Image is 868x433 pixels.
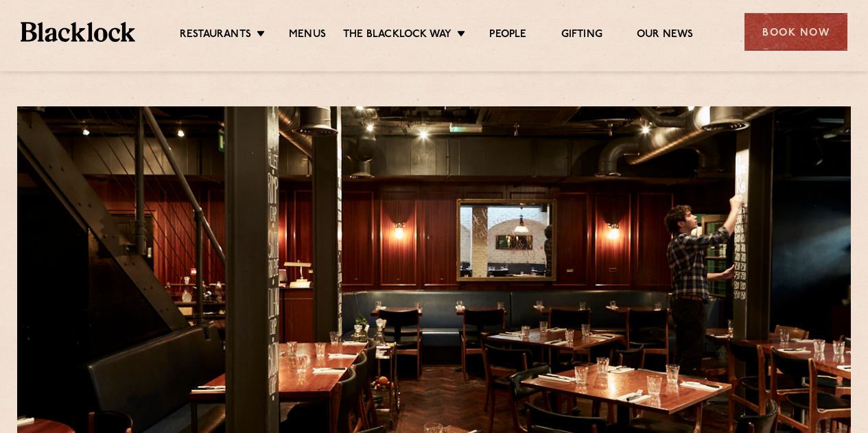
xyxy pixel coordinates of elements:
a: Restaurants [180,28,251,43]
div: Book Now [744,13,847,51]
a: Our News [637,28,694,43]
a: The Blacklock Way [343,28,451,43]
a: People [489,28,526,43]
a: Gifting [561,28,602,43]
img: BL_Textured_Logo-footer-cropped.svg [21,22,135,41]
a: Menus [289,28,326,43]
